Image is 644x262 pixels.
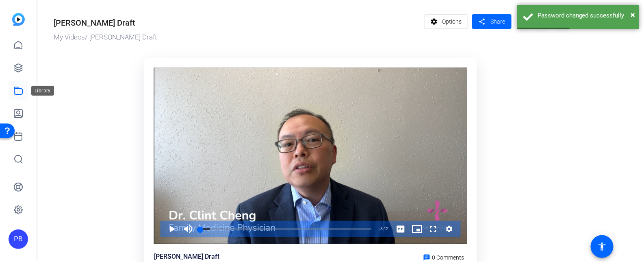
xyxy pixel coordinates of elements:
span: 0 Comments [432,254,464,261]
a: 0 Comments [420,252,467,262]
button: Close [631,9,635,21]
div: [PERSON_NAME] Draft [54,17,135,29]
button: Play [164,221,180,237]
span: 3:12 [381,227,388,231]
button: Picture-in-Picture [409,221,425,237]
img: blue-gradient.svg [12,13,25,26]
div: Video Player [154,68,467,244]
mat-icon: link [516,14,530,29]
button: Options [424,14,468,29]
div: PB [9,229,28,249]
div: [PERSON_NAME] Draft [154,252,219,262]
span: × [631,10,635,20]
mat-icon: chat [423,254,430,261]
button: Mute [180,221,196,237]
a: My Videos [54,33,85,41]
button: Captions [392,221,409,237]
mat-icon: settings [429,14,439,29]
div: Progress Bar [200,228,371,230]
span: - [379,227,380,231]
span: Options [442,14,462,29]
mat-icon: accessibility [597,242,607,251]
div: Password changed successfully [538,11,633,20]
span: Share [490,17,505,26]
button: Share [472,14,512,29]
div: Library [31,86,54,96]
mat-icon: share [477,16,487,27]
button: Fullscreen [425,221,441,237]
div: / [PERSON_NAME] Draft [54,32,420,43]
